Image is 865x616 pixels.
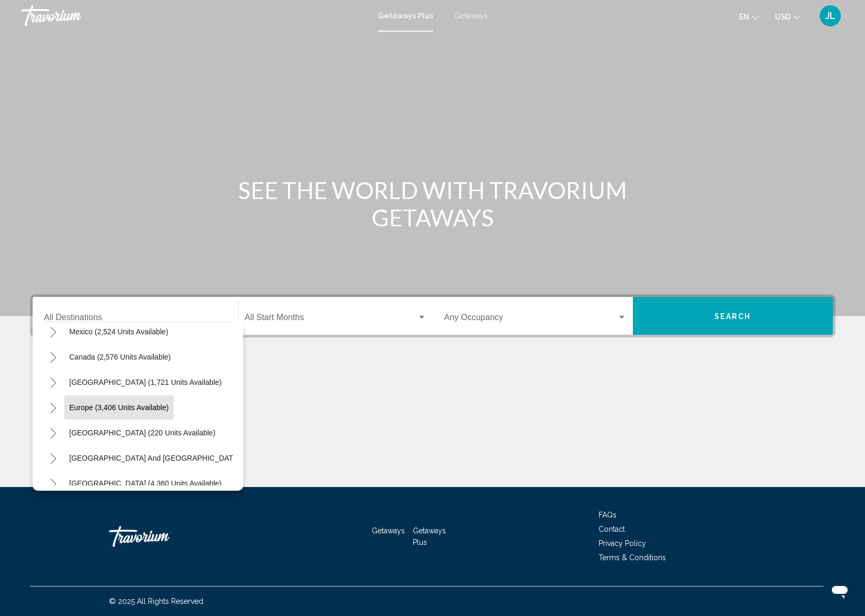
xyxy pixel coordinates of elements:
button: [GEOGRAPHIC_DATA] (1,721 units available) [64,370,227,394]
h1: SEE THE WORLD WITH TRAVORIUM GETAWAYS [235,176,630,231]
button: Change currency [775,9,801,24]
button: Toggle Europe (3,406 units available) [43,397,64,418]
button: Toggle Canada (2,576 units available) [43,346,64,367]
a: Terms & Conditions [599,553,666,562]
span: en [739,13,749,21]
span: © 2025 All Rights Reserved. [109,597,205,605]
span: [GEOGRAPHIC_DATA] (220 units available) [69,429,216,437]
span: Mexico (2,524 units available) [69,327,168,336]
span: Europe (3,406 units available) [69,403,169,412]
a: Travorium [21,5,367,26]
button: Mexico (2,524 units available) [64,320,174,344]
button: [GEOGRAPHIC_DATA] (220 units available) [64,421,221,445]
span: [GEOGRAPHIC_DATA] and [GEOGRAPHIC_DATA] (142 units available) [69,454,309,462]
a: Contact [599,525,625,533]
button: Change language [739,9,759,24]
button: User Menu [817,5,844,27]
a: Getaways Plus [378,12,433,20]
button: Toggle Mexico (2,524 units available) [43,321,64,342]
div: Search widget [33,297,833,335]
span: Canada (2,576 units available) [69,353,171,361]
a: Getaways Plus [413,526,446,547]
button: Toggle Australia (220 units available) [43,422,64,443]
span: Search [714,312,751,321]
span: [GEOGRAPHIC_DATA] (1,721 units available) [69,378,222,386]
a: Getaways [372,526,405,535]
button: Toggle South Pacific and Oceania (142 units available) [43,448,64,469]
a: FAQs [599,511,617,519]
button: [GEOGRAPHIC_DATA] (4,360 units available) [64,471,227,495]
a: Travorium [109,521,214,552]
button: [GEOGRAPHIC_DATA] and [GEOGRAPHIC_DATA] (142 units available) [64,446,314,470]
iframe: Button to launch messaging window [823,574,857,608]
button: Toggle Caribbean & Atlantic Islands (1,721 units available) [43,372,64,393]
a: Getaways [454,12,488,20]
span: JL [826,11,836,21]
span: [GEOGRAPHIC_DATA] (4,360 units available) [69,479,222,488]
span: USD [775,13,791,21]
button: Canada (2,576 units available) [64,345,176,369]
a: Privacy Policy [599,539,646,548]
button: Europe (3,406 units available) [64,395,174,420]
button: Search [633,297,833,335]
button: Toggle South America (4,360 units available) [43,473,64,494]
